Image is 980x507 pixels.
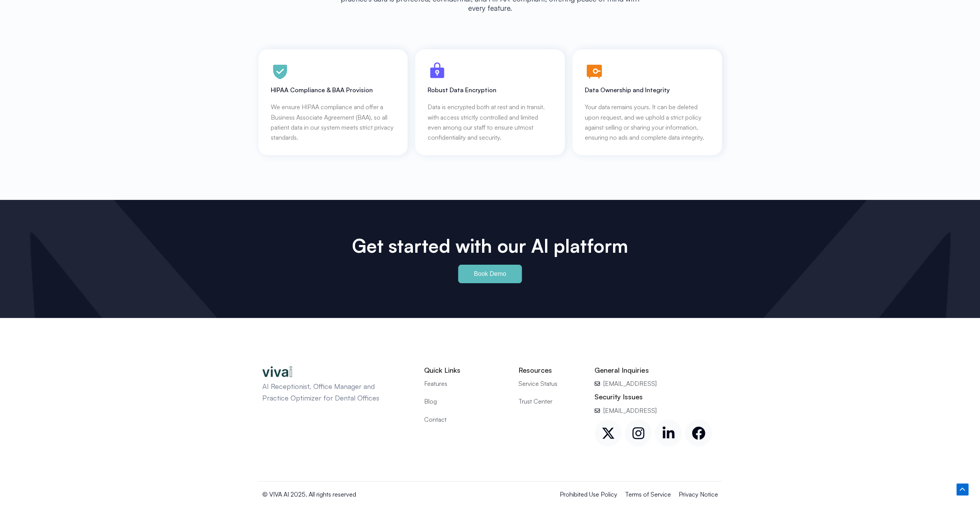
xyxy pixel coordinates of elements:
span: Features [424,379,447,389]
span: Trust Center [518,396,552,406]
span: Service Status [518,379,557,389]
span: [EMAIL_ADDRESS] [601,379,657,389]
a: [EMAIL_ADDRESS] [594,379,718,389]
span: Contact [424,414,447,424]
p: Your data remains yours. It can be deleted upon request, and we uphold a strict policy against se... [585,102,710,143]
h2: Get started with our Al platform [332,235,649,257]
a: Privacy Notice [679,489,718,499]
h3: Data Ownership and Integrity [585,86,710,94]
a: Terms of Service [625,489,671,499]
a: [EMAIL_ADDRESS] [594,406,718,416]
a: Blog [424,396,507,406]
h2: Resources [518,366,583,375]
a: Prohibited Use Policy [560,489,617,499]
a: Features [424,379,507,389]
h2: Quick Links [424,366,507,375]
span: Book Demo [474,271,506,277]
h2: Security Issues [594,392,718,401]
a: Contact [424,414,507,424]
h3: HIPAA Compliance & BAA Provision [271,86,396,94]
span: Blog [424,396,437,406]
p: Data is encrypted both at rest and in transit. with access strictly controlled and limited even a... [428,102,552,143]
p: We ensure HIPAA compliance and offer a Business Associate Agreement (BAA), so all patient data in... [271,102,396,143]
a: Trust Center [518,396,583,406]
p: AI Receptionist, Office Manager and Practice Optimizer for Dental Offices [262,381,397,404]
p: © VIVA AI 2025. All rights reserved [262,489,462,499]
span: [EMAIL_ADDRESS] [601,406,657,416]
h3: Robust Data Encryption [428,86,552,94]
h2: General Inquiries [594,366,718,375]
a: Book Demo [458,265,522,283]
a: Service Status [518,379,583,389]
